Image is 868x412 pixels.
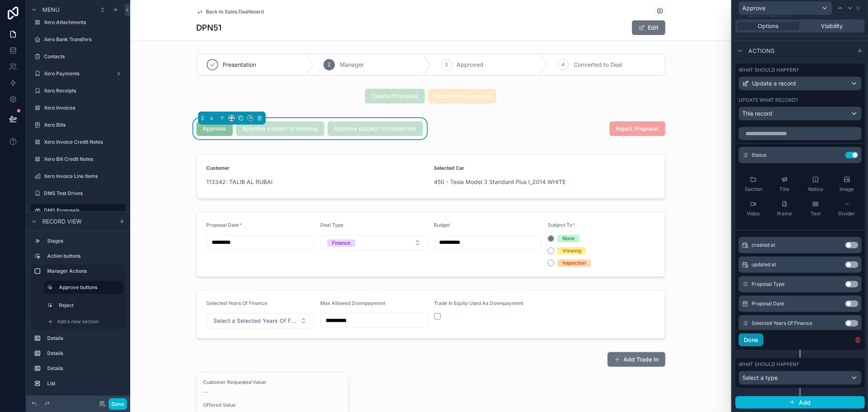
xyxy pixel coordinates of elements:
button: Approve [739,1,832,15]
span: Select a type [742,374,778,381]
button: Select a type [739,371,861,385]
label: What should happen? [739,67,799,73]
span: Add a new section [57,318,99,325]
span: Divider [838,210,855,217]
button: Done [739,333,763,346]
span: Selected Years Of Finance [752,320,812,327]
span: Proposal Date [752,300,784,307]
span: Section [745,186,762,193]
span: Approve [742,4,765,12]
a: Xero Bank Transfers [31,33,125,46]
label: Details [47,350,122,357]
label: Update what record? [739,97,798,103]
span: Title [779,186,789,193]
span: Video [747,210,760,217]
button: Video [739,197,768,220]
button: Done [109,398,127,410]
label: Contacts [44,53,124,60]
label: Xero Payments [44,70,112,77]
a: Back to Sales Dashboard [197,9,264,15]
span: Update a record [752,79,796,88]
label: Action buttons [47,253,122,259]
a: Xero Invoice Line Items [31,170,125,183]
span: Image [840,186,854,193]
button: Text [801,197,831,220]
button: Update a record [739,77,861,90]
label: Xero Invoice Credit Notes [44,139,124,145]
a: Contacts [31,50,125,63]
label: DMS Test Drives [44,190,124,197]
label: Manager Actions [47,268,122,274]
span: Status [752,152,766,158]
a: Xero Invoices [31,101,125,114]
a: Xero Bills [31,118,125,131]
label: List [47,380,122,387]
a: Xero Payments [31,67,125,80]
button: Title [770,173,800,196]
a: Xero Receipts [31,84,125,97]
label: Xero Invoices [44,105,124,111]
a: Xero Invoice Credit Notes [31,136,125,149]
span: Back to Sales Dashboard [206,9,264,15]
label: Xero Bill Credit Notes [44,156,124,162]
span: Actions [748,47,774,55]
button: Notice [801,173,831,196]
label: Stages [47,238,122,244]
h1: DPN51 [197,22,222,33]
a: Xero Attachments [31,16,125,29]
a: DMS Test Drives [31,187,125,200]
span: Record view [42,217,82,226]
button: Add [735,396,865,409]
button: This record [739,107,861,121]
a: Xero Bill Credit Notes [31,153,125,166]
span: Options [758,22,778,30]
span: Add [799,399,811,406]
label: Xero Invoice Line Items [44,173,124,180]
label: Reject [59,302,120,309]
label: DMS Proposals [44,207,120,214]
span: Notice [808,186,823,193]
button: Image [832,173,862,196]
span: updated at [752,261,776,268]
label: Approve buttons [59,284,117,291]
span: Proposal Type [752,281,785,287]
label: Xero Bank Transfers [44,36,124,43]
span: Text [811,210,821,217]
label: Xero Bills [44,122,124,128]
button: Edit [632,20,665,35]
label: Details [47,335,122,342]
a: DMS Proposals [31,204,125,217]
button: Section [739,173,768,196]
span: created at [752,242,775,248]
label: What should happen? [739,361,799,368]
span: iframe [777,210,792,217]
label: Xero Receipts [44,88,124,94]
span: Menu [42,6,59,14]
span: This record [742,110,772,118]
label: Xero Attachments [44,19,124,26]
button: Divider [832,197,862,220]
div: scrollable content [26,231,130,396]
span: Visibility [821,22,843,30]
label: Details [47,365,122,372]
button: iframe [770,197,800,220]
